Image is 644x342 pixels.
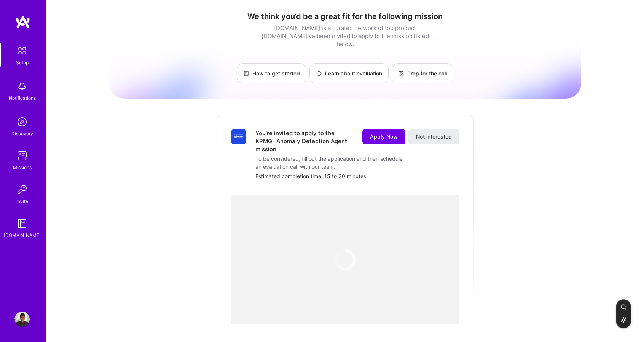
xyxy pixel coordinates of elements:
img: How to get started [243,70,249,77]
div: Notifications [9,94,36,102]
img: setup [14,43,30,59]
div: Estimated completion time: 15 to 30 minutes [255,172,459,180]
a: Learn about evaluation [309,63,389,83]
div: You’re invited to apply to the KPMG- Anomaly Detection Agent mission [255,129,353,153]
div: [DOMAIN_NAME] [4,231,41,239]
div: To be considered, fill out the application and then schedule an evaluation call with our team. [255,155,408,171]
a: How to get started [237,63,306,83]
h1: We think you’d be a great fit for the following mission [109,12,581,21]
img: Company Logo [231,129,246,144]
img: Invite [14,182,30,197]
span: Not interested [416,133,452,141]
button: Not interested [408,129,459,144]
div: [DOMAIN_NAME] is a curated network of top product [DOMAIN_NAME]’ve been invited to apply to the m... [260,24,431,48]
div: Discovery [11,129,33,137]
div: Setup [16,59,29,67]
img: Prep for the call [398,70,404,77]
img: teamwork [14,148,30,163]
a: User Avatar [13,312,32,327]
iframe: video [231,195,459,324]
img: loading [332,246,359,273]
img: Learn about evaluation [316,70,322,77]
img: bell [14,79,30,94]
span: Apply Now [370,133,398,141]
div: Missions [13,163,32,171]
div: Invite [16,197,28,205]
img: guide book [14,216,30,231]
img: discovery [14,114,30,129]
a: Prep for the call [392,63,453,83]
img: logo [15,15,30,29]
img: User Avatar [14,312,30,327]
button: Apply Now [362,129,405,144]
